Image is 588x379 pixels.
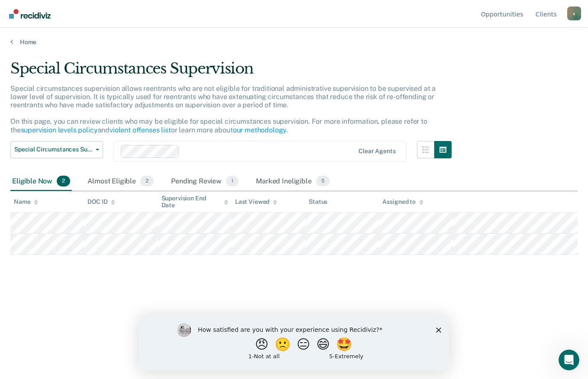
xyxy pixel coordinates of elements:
[10,38,578,46] a: Home
[86,172,155,191] div: Almost Eligible2
[57,176,70,187] span: 2
[140,176,154,187] span: 2
[87,198,115,206] div: DOC ID
[567,6,581,20] div: s
[21,126,98,134] a: supervision levels policy
[10,172,72,191] div: Eligible Now2
[110,126,171,134] a: violent offenses list
[254,172,332,191] div: Marked Ineligible5
[559,350,579,370] iframe: Intercom live chat
[359,148,395,155] div: Clear agents
[162,195,228,209] div: Supervision End Date
[226,176,239,187] span: 1
[309,198,327,206] div: Status
[567,6,581,20] button: Profile dropdown button
[169,172,240,191] div: Pending Review1
[235,198,277,206] div: Last Viewed
[10,84,436,134] p: Special circumstances supervision allows reentrants who are not eligible for traditional administ...
[9,9,51,19] img: Recidiviz
[139,315,449,370] iframe: Survey by Kim from Recidiviz
[14,146,92,153] span: Special Circumstances Supervision
[10,141,103,158] button: Special Circumstances Supervision
[382,198,423,206] div: Assigned to
[233,126,287,134] a: our methodology
[14,198,38,206] div: Name
[10,60,452,84] div: Special Circumstances Supervision
[316,176,330,187] span: 5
